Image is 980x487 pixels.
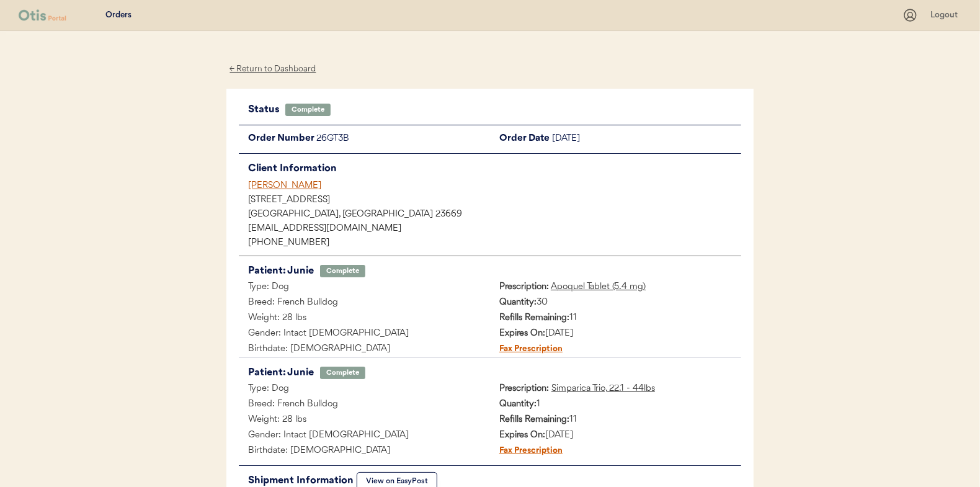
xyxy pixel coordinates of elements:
div: 11 [490,311,741,326]
div: Birthdate: [DEMOGRAPHIC_DATA] [239,444,490,459]
div: Patient: Junie [248,364,314,382]
strong: Expires On: [499,431,545,440]
div: [DATE] [490,428,741,444]
div: 30 [490,295,741,311]
div: Weight: 28 lbs [239,413,490,428]
div: [PERSON_NAME] [248,179,741,192]
div: [GEOGRAPHIC_DATA], [GEOGRAPHIC_DATA] 23669 [248,210,741,219]
div: Breed: French Bulldog [239,295,490,311]
div: Breed: French Bulldog [239,397,490,413]
strong: Refills Remaining: [499,313,569,323]
div: [EMAIL_ADDRESS][DOMAIN_NAME] [248,225,741,233]
strong: Quantity: [499,298,537,307]
div: Fax Prescription [490,444,563,459]
div: 11 [490,413,741,428]
div: Weight: 28 lbs [239,311,490,326]
u: Simparica Trio, 22.1 - 44lbs [551,384,655,393]
div: 1 [490,397,741,413]
strong: Quantity: [499,400,537,409]
div: Gender: Intact [DEMOGRAPHIC_DATA] [239,326,490,342]
div: Fax Prescription [490,342,563,357]
div: 26GT3B [316,132,490,147]
div: Status [248,101,285,118]
strong: Prescription: [499,282,549,292]
div: [STREET_ADDRESS] [248,196,741,205]
div: Orders [105,9,131,22]
u: Apoquel Tablet (5.4 mg) [551,282,646,292]
div: [PHONE_NUMBER] [248,239,741,248]
strong: Refills Remaining: [499,415,569,424]
div: Client Information [248,160,741,177]
div: Type: Dog [239,382,490,397]
div: Order Number [239,132,316,147]
strong: Prescription: [499,384,549,393]
div: Gender: Intact [DEMOGRAPHIC_DATA] [239,428,490,444]
div: Order Date [490,132,552,147]
div: [DATE] [490,326,741,342]
strong: Expires On: [499,329,545,338]
div: ← Return to Dashboard [226,62,319,76]
div: Logout [930,9,961,22]
div: Type: Dog [239,280,490,295]
div: Patient: Junie [248,262,314,280]
div: [DATE] [552,132,741,147]
div: Birthdate: [DEMOGRAPHIC_DATA] [239,342,490,357]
